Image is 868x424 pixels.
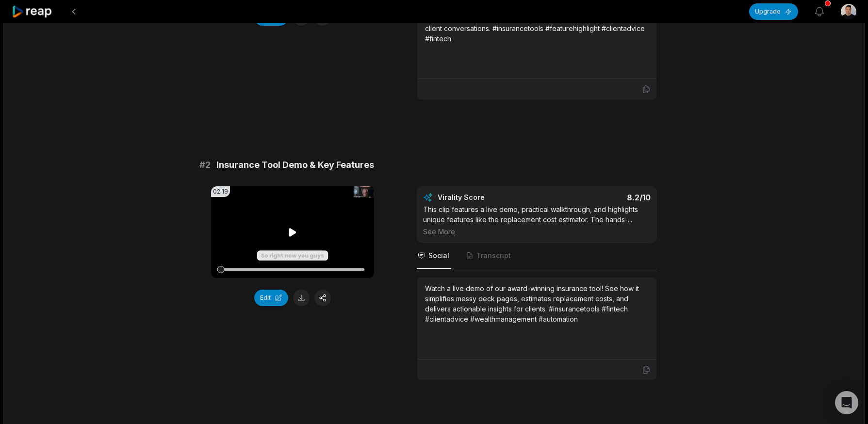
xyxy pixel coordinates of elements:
button: Upgrade [749,3,798,20]
div: Virality Score [438,193,542,202]
div: Explore the top 3 features of our insurance tool—replacement cost estimator, lifestyle questions,... [425,3,649,44]
div: Open Intercom Messenger [835,391,858,414]
span: Transcript [476,251,511,261]
div: 8.2 /10 [547,193,651,202]
span: # 2 [199,158,211,172]
video: Your browser does not support mp4 format. [211,186,374,278]
div: Watch a live demo of our award-winning insurance tool! See how it simplifies messy deck pages, es... [425,283,649,324]
span: Insurance Tool Demo & Key Features [216,158,374,172]
button: Edit [254,290,288,306]
div: This clip features a live demo, practical walkthrough, and highlights unique features like the re... [423,204,651,237]
div: See More [423,227,651,237]
nav: Tabs [417,243,657,269]
span: Social [428,251,449,261]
